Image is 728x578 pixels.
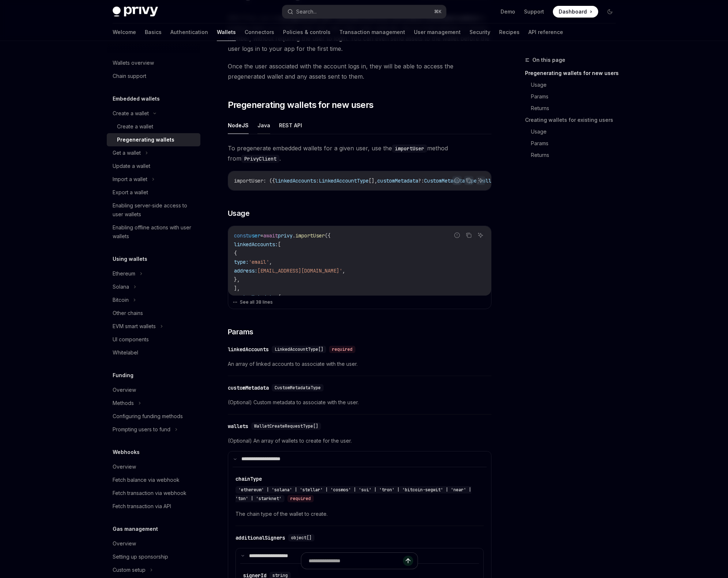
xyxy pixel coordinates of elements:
a: Wallets [217,23,236,41]
div: Whitelabel [113,348,138,357]
button: Send message [403,556,413,566]
span: The chain type of the wallet to create. [235,510,484,518]
a: Dashboard [553,6,598,18]
div: Pregenerating wallets [117,135,174,144]
a: Create a wallet [107,120,200,133]
span: address: [234,267,257,274]
button: Copy the contents from the code block [464,230,474,240]
div: Import a wallet [113,175,147,184]
span: LinkedAccountType [319,177,369,184]
span: ⌘ K [434,9,442,15]
div: Enabling server-side access to user wallets [113,201,196,219]
div: Custom setup [113,566,146,574]
a: Export a wallet [107,186,200,199]
span: linkedAccounts: [234,241,278,248]
a: Overview [107,383,200,397]
div: Wallets overview [113,59,154,67]
div: Fetch transaction via API [113,502,171,511]
span: CustomMetadataType [424,177,477,184]
div: Create a wallet [117,122,153,131]
a: Returns [531,149,622,161]
code: PrivyClient [241,155,279,163]
span: customMetadata: [234,294,278,300]
a: User management [414,23,461,41]
span: { [234,250,237,256]
a: Overview [107,537,200,550]
span: object[] [291,535,312,541]
div: linkedAccounts [228,346,269,353]
a: Connectors [245,23,274,41]
span: 'email' [249,259,269,265]
a: Whitelabel [107,346,200,359]
a: Authentication [170,23,208,41]
span: [ [278,241,281,248]
h5: Embedded wallets [113,94,160,103]
span: 'ethereum' | 'solana' | 'stellar' | 'cosmos' | 'sui' | 'tron' | 'bitcoin-segwit' | 'near' | 'ton'... [235,487,471,502]
button: Java [257,117,270,134]
h5: Gas management [113,525,158,533]
button: NodeJS [228,117,249,134]
a: Chain support [107,70,200,83]
a: Transaction management [339,23,405,41]
a: Enabling offline actions with user wallets [107,221,200,243]
span: (Optional) An array of wallets to create for the user. [228,436,491,445]
div: additionalSigners [235,534,285,541]
span: type: [234,259,249,265]
a: Support [524,8,544,15]
span: linkedAccounts [275,177,316,184]
span: CustomMetadataType [275,385,321,391]
a: Update a wallet [107,159,200,173]
div: Configuring funding methods [113,412,183,421]
a: UI components [107,333,200,346]
a: Wallets overview [107,56,200,70]
span: = [260,232,263,239]
a: Usage [531,79,622,91]
a: Other chains [107,307,200,320]
div: Other chains [113,309,143,318]
span: LinkedAccountType[] [275,346,323,352]
span: An array of linked accounts to associate with the user. [228,360,491,368]
span: importUser [295,232,325,239]
img: dark logo [113,7,158,17]
button: Report incorrect code [452,230,462,240]
span: ], [234,285,240,292]
a: Creating wallets for existing users [525,114,622,126]
span: : [316,177,319,184]
a: Overview [107,460,200,473]
span: , [269,259,272,265]
button: Search...⌘K [282,5,446,18]
span: ?: [418,177,424,184]
div: chainType [235,475,262,483]
h5: Webhooks [113,448,140,457]
div: required [287,495,314,502]
span: : ({ [263,177,275,184]
div: customMetadata [228,384,269,391]
div: Ethereum [113,269,135,278]
a: Fetch balance via webhook [107,473,200,487]
button: Ask AI [476,176,485,185]
span: On this page [532,56,565,64]
span: privy [278,232,293,239]
span: To pregenerate embedded wallets for a given user, use the method from . [228,143,491,164]
button: Toggle dark mode [604,6,616,18]
div: Setting up sponsorship [113,552,168,561]
span: . [293,232,295,239]
span: Params [228,327,253,337]
div: Fetch balance via webhook [113,476,180,484]
div: Search... [296,7,317,16]
span: await [263,232,278,239]
a: Welcome [113,23,136,41]
span: user [249,232,260,239]
span: WalletCreateRequestType[] [254,423,318,429]
h5: Funding [113,371,133,380]
span: }, [234,276,240,283]
div: Overview [113,539,136,548]
div: EVM smart wallets [113,322,156,331]
a: Demo [501,8,515,15]
a: Policies & controls [283,23,331,41]
div: Fetch transaction via webhook [113,489,186,498]
a: Fetch transaction via API [107,500,200,513]
span: Usage [228,208,250,218]
span: importUser [234,177,263,184]
a: Params [531,91,622,102]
